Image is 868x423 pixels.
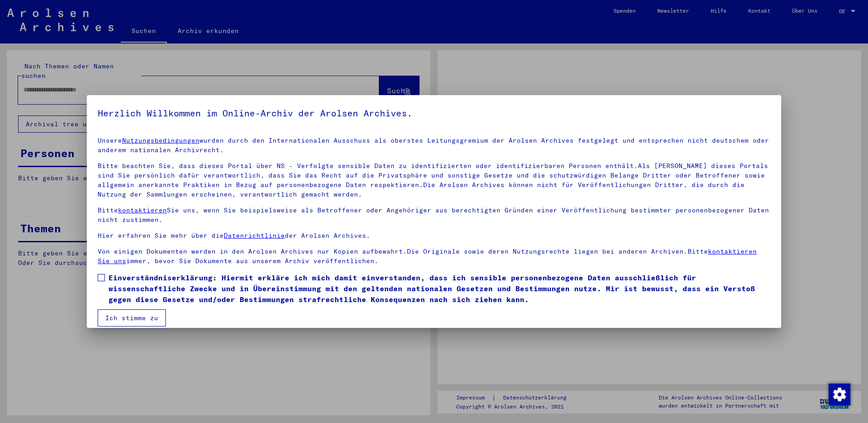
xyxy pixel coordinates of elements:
[829,384,850,405] img: Zustimmung ändern
[98,231,770,240] p: Hier erfahren Sie mehr über die der Arolsen Archives.
[108,272,770,305] span: Einverständniserklärung: Hiermit erkläre ich mich damit einverstanden, dass ich sensible personen...
[98,136,770,155] p: Unsere wurden durch den Internationalen Ausschuss als oberstes Leitungsgremium der Arolsen Archiv...
[118,206,167,214] a: kontaktieren
[98,247,770,266] p: Von einigen Dokumenten werden in den Arolsen Archives nur Kopien aufbewahrt.Die Originale sowie d...
[224,231,285,240] a: Datenrichtlinie
[98,161,770,199] p: Bitte beachten Sie, dass dieses Portal über NS - Verfolgte sensible Daten zu identifizierten oder...
[122,136,199,144] a: Nutzungsbedingungen
[98,309,166,327] button: Ich stimme zu
[98,206,770,225] p: Bitte Sie uns, wenn Sie beispielsweise als Betroffener oder Angehöriger aus berechtigten Gründen ...
[98,106,770,120] h5: Herzlich Willkommen im Online-Archiv der Arolsen Archives.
